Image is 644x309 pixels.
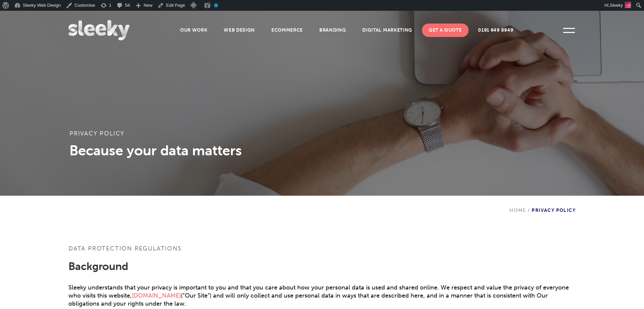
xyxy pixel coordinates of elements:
h1: Privacy Policy [69,130,575,142]
a: Home [509,207,526,213]
a: Get A Quote [422,24,469,37]
a: Our Work [173,24,214,37]
a: Digital Marketing [356,24,419,37]
img: sleeky-avatar.svg [625,2,631,8]
span: / [526,207,532,213]
a: Branding [313,24,353,37]
strong: Sleeky understands that your privacy is important to you and that you care about how your persona... [68,284,569,307]
h2: Background [68,258,576,283]
a: Ecommerce [265,24,310,37]
img: Sleeky Web Design Newcastle [68,20,129,40]
span: Sleeky [610,3,623,8]
h3: Data protection regulations [68,244,576,258]
a: 0191 649 8949 [471,24,520,37]
div: Privacy Policy [509,196,576,213]
a: Web Design [217,24,262,37]
h3: Because your data matters [69,142,575,159]
a: [DOMAIN_NAME] [132,292,181,299]
div: No index [214,3,218,7]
